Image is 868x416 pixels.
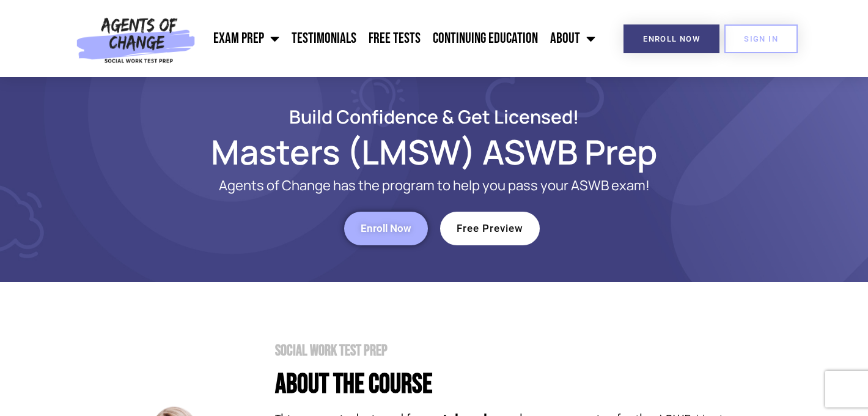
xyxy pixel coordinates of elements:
[361,223,411,234] span: Enroll Now
[724,24,798,53] a: SIGN IN
[427,23,544,54] a: Continuing Education
[344,212,428,245] a: Enroll Now
[134,178,734,193] p: Agents of Change has the program to help you pass your ASWB exam!
[744,35,778,43] span: SIGN IN
[440,212,540,245] a: Free Preview
[544,23,601,54] a: About
[623,24,719,53] a: Enroll Now
[362,23,427,54] a: Free Tests
[86,138,782,166] h1: Masters (LMSW) ASWB Prep
[201,23,601,54] nav: Menu
[285,23,362,54] a: Testimonials
[457,223,523,234] span: Free Preview
[86,108,782,125] h2: Build Confidence & Get Licensed!
[275,371,782,398] h4: About the Course
[207,23,285,54] a: Exam Prep
[275,343,782,358] h2: Social Work Test Prep
[643,35,700,43] span: Enroll Now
